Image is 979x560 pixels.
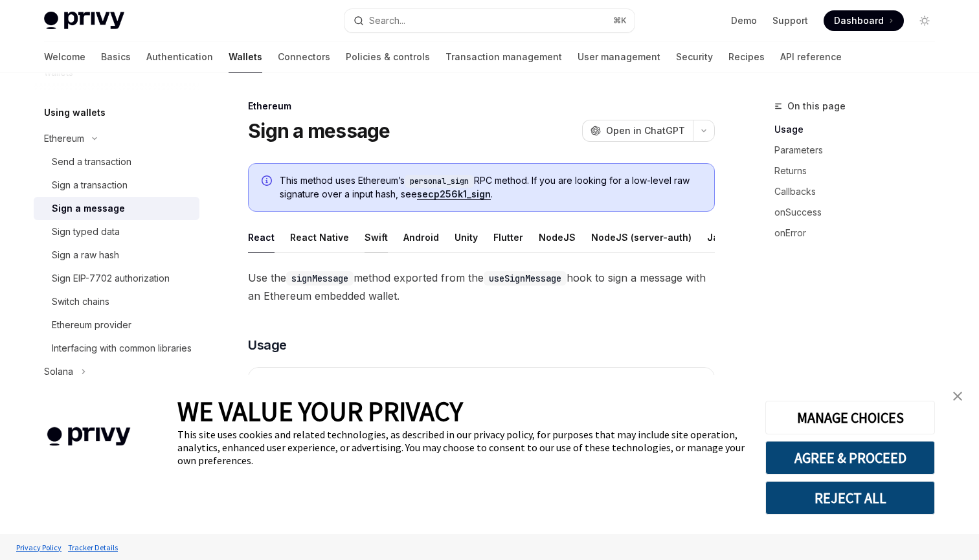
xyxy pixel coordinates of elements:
h1: Sign a message [248,119,390,142]
a: Sign a raw hash [34,243,199,267]
div: Unity [455,222,478,252]
div: Sign typed data [52,224,120,240]
a: Transaction management [445,41,562,73]
div: Solana [44,364,73,379]
div: Search... [369,13,405,28]
span: ⌘ K [613,16,627,26]
div: NodeJS (server-auth) [591,222,692,252]
a: Connectors [278,41,330,73]
a: Dashboard [824,10,904,31]
button: REJECT ALL [765,481,935,515]
span: Open in ChatGPT [606,124,685,137]
div: Flutter [493,222,523,252]
a: Demo [731,14,757,27]
span: Usage [248,336,287,354]
button: Open in ChatGPT [582,120,693,142]
button: Toggle dark mode [914,10,935,31]
img: company logo [19,409,158,465]
div: Android [403,222,439,252]
svg: Info [262,175,275,188]
a: Sign EIP-7702 authorization [34,267,199,290]
span: Use the method exported from the hook to sign a message with an Ethereum embedded wallet. [248,269,715,305]
a: Sign a transaction [34,174,199,197]
div: Switch chains [52,294,109,309]
a: Ethereum provider [34,313,199,337]
a: Parameters [774,140,945,161]
a: secp256k1_sign [417,188,491,200]
img: light logo [44,12,124,30]
div: NodeJS [539,222,576,252]
div: Ethereum provider [52,317,131,333]
a: Sign typed data [34,220,199,243]
span: WE VALUE YOUR PRIVACY [177,394,463,428]
a: Privacy Policy [13,536,65,559]
a: close banner [945,383,971,409]
button: MANAGE CHOICES [765,401,935,434]
a: API reference [780,41,842,73]
a: Sign a message [34,197,199,220]
a: User management [578,41,660,73]
div: Sign a message [52,201,125,216]
a: Authentication [146,41,213,73]
div: Sign a raw hash [52,247,119,263]
a: Send a transaction [34,150,199,174]
a: onSuccess [774,202,945,223]
div: Ethereum [44,131,84,146]
div: React [248,222,275,252]
span: This method uses Ethereum’s RPC method. If you are looking for a low-level raw signature over a i... [280,174,701,201]
code: personal_sign [405,175,474,188]
div: React Native [290,222,349,252]
div: Interfacing with common libraries [52,341,192,356]
a: Switch chains [34,290,199,313]
a: Tracker Details [65,536,121,559]
img: close banner [953,392,962,401]
a: Support [772,14,808,27]
div: Swift [365,222,388,252]
a: onError [774,223,945,243]
div: This site uses cookies and related technologies, as described in our privacy policy, for purposes... [177,428,746,467]
button: Toggle Ethereum section [34,127,199,150]
h5: Using wallets [44,105,106,120]
div: Send a transaction [52,154,131,170]
code: useSignMessage [484,271,567,286]
a: Wallets [229,41,262,73]
a: Returns [774,161,945,181]
a: Security [676,41,713,73]
a: Welcome [44,41,85,73]
a: Policies & controls [346,41,430,73]
div: Sign a transaction [52,177,128,193]
code: signMessage [286,271,354,286]
a: Interfacing with common libraries [34,337,199,360]
a: Recipes [728,41,765,73]
div: Sign EIP-7702 authorization [52,271,170,286]
a: Usage [774,119,945,140]
button: Open search [344,9,635,32]
span: On this page [787,98,846,114]
span: Dashboard [834,14,884,27]
a: Callbacks [774,181,945,202]
div: Ethereum [248,100,715,113]
a: Basics [101,41,131,73]
div: Java [707,222,730,252]
button: AGREE & PROCEED [765,441,935,475]
button: Toggle Solana section [34,360,199,383]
